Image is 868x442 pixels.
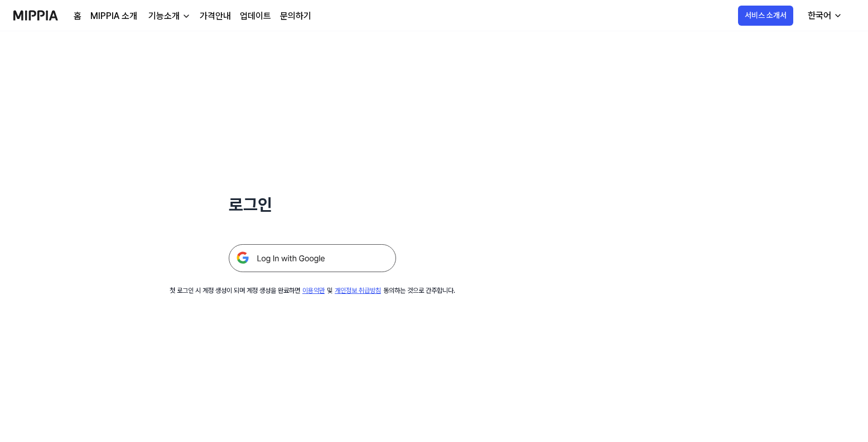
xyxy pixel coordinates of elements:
[738,6,793,26] button: 서비스 소개서
[182,12,191,21] img: down
[90,9,137,23] a: MIPPIA 소개
[302,287,325,294] a: 이용약관
[229,244,396,272] img: 구글 로그인 버튼
[170,286,455,296] div: 첫 로그인 시 계정 생성이 되며 계정 생성을 완료하면 및 동의하는 것으로 간주합니다.
[74,9,81,23] a: 홈
[799,4,849,27] button: 한국어
[146,9,191,23] button: 기능소개
[229,192,396,217] h1: 로그인
[280,9,311,23] a: 문의하기
[240,9,271,23] a: 업데이트
[335,287,381,294] a: 개인정보 취급방침
[806,9,833,22] div: 한국어
[146,9,182,23] div: 기능소개
[200,9,231,23] a: 가격안내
